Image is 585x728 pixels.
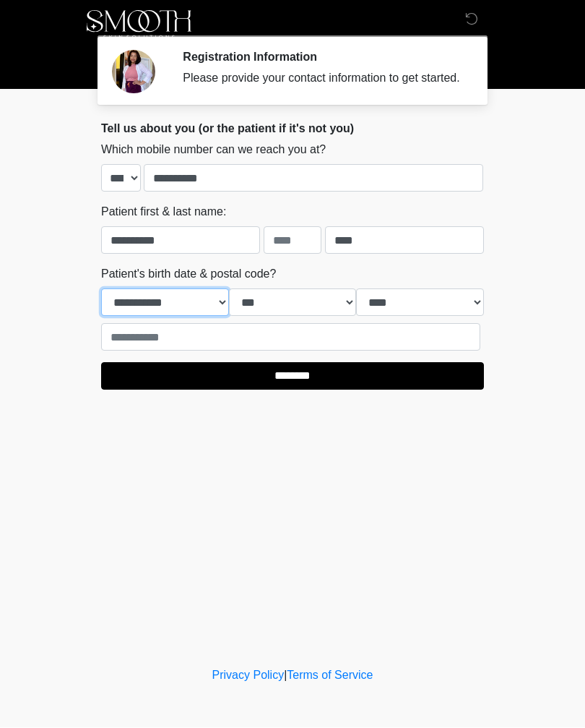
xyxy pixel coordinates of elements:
div: Please provide your contact information to get started. [183,70,462,87]
img: Agent Avatar [112,51,155,94]
label: Patient first & last name: [101,204,226,221]
img: Smooth Skin Solutions LLC Logo [87,11,191,40]
h2: Tell us about you (or the patient if it's not you) [101,122,484,136]
h2: Registration Information [183,51,462,64]
a: | [284,669,287,682]
a: Terms of Service [287,669,373,682]
label: Patient's birth date & postal code? [101,266,276,283]
a: Privacy Policy [212,669,285,682]
label: Which mobile number can we reach you at? [101,142,326,159]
